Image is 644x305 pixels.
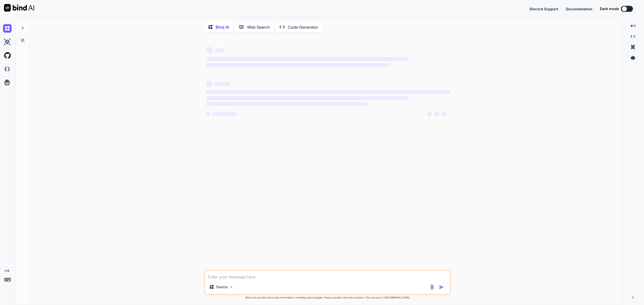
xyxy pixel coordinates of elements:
[3,24,12,33] img: chat
[206,81,212,87] span: ‌
[530,7,558,11] span: Discord Support
[206,47,213,54] span: ‌
[3,38,12,46] img: ai-studio
[429,284,435,290] img: attachment
[212,112,236,116] span: ‌
[215,48,223,53] span: ‌
[206,102,367,106] span: ‌
[216,284,228,289] p: Source
[566,7,592,11] span: Documentation
[566,6,592,12] button: Documentation
[206,57,408,61] span: ‌
[530,6,558,12] button: Discord Support
[206,63,389,67] span: ‌
[204,296,451,299] p: Bind can provide inaccurate information, including about people. Always double-check its answers....
[206,112,210,116] span: ‌
[600,6,619,11] span: Dark mode
[214,82,230,86] span: ‌
[216,24,229,30] p: Bind AI
[439,285,444,290] img: icon
[247,24,270,30] p: Web Search
[4,4,34,12] img: Bind AI
[442,112,446,116] span: ‌
[288,24,318,30] p: Code Generator
[206,90,450,94] span: ‌
[435,112,439,116] span: ‌
[3,51,12,60] img: githubLight
[206,96,408,100] span: ‌
[229,285,233,289] img: Pick Models
[3,65,12,73] img: darkCloudIdeIcon
[428,112,432,116] span: ‌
